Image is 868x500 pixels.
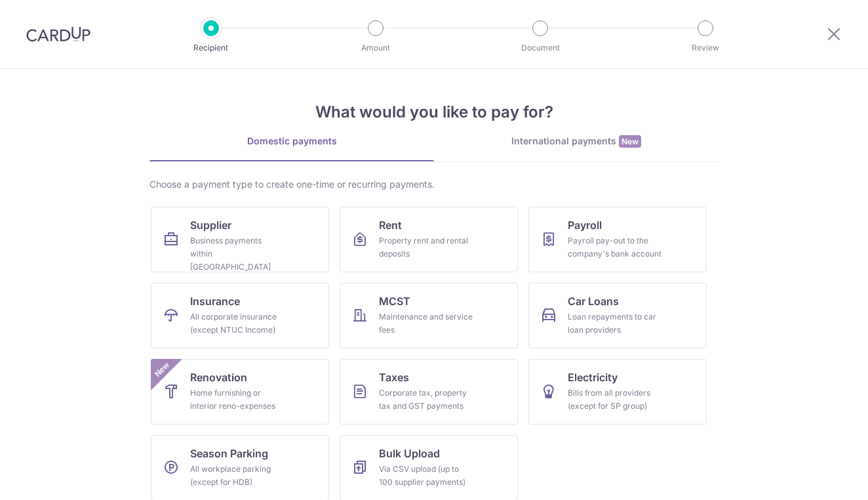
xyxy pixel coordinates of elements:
span: Supplier [190,217,231,233]
a: InsuranceAll corporate insurance (except NTUC Income) [151,283,329,348]
img: CardUp [26,26,90,42]
h4: What would you like to pay for? [149,100,719,124]
a: TaxesCorporate tax, property tax and GST payments [340,359,518,425]
span: Bulk Upload [379,446,440,461]
a: SupplierBusiness payments within [GEOGRAPHIC_DATA] [151,207,329,272]
a: Car LoansLoan repayments to car loan providers [528,283,707,348]
p: Recipient [163,41,260,54]
span: New [151,359,173,381]
span: Car Loans [568,293,619,309]
div: Choose a payment type to create one-time or recurring payments. [149,178,719,191]
span: Electricity [568,369,618,385]
div: Property rent and rental deposits [379,234,473,260]
span: Payroll [568,217,602,233]
div: Loan repayments to car loan providers [568,310,662,337]
div: Corporate tax, property tax and GST payments [379,386,473,413]
div: All workplace parking (except for HDB) [190,463,285,489]
div: All corporate insurance (except NTUC Income) [190,310,285,337]
span: Rent [379,217,402,233]
span: Renovation [190,369,247,385]
span: MCST [379,293,410,309]
p: Document [492,41,589,54]
div: Payroll pay-out to the company's bank account [568,234,662,260]
div: Home furnishing or interior reno-expenses [190,386,285,413]
div: Domestic payments [149,135,434,148]
div: Bills from all providers (except for SP group) [568,386,662,413]
span: Season Parking [190,446,268,461]
p: Review [657,41,754,54]
span: New [619,135,641,148]
div: Business payments within [GEOGRAPHIC_DATA] [190,234,285,274]
a: PayrollPayroll pay-out to the company's bank account [528,207,707,272]
a: MCSTMaintenance and service fees [340,283,518,348]
a: RentProperty rent and rental deposits [340,207,518,272]
a: ElectricityBills from all providers (except for SP group) [528,359,707,425]
a: RenovationHome furnishing or interior reno-expensesNew [151,359,329,425]
div: International payments [434,135,719,148]
p: Amount [327,41,424,54]
span: Taxes [379,369,409,385]
div: Via CSV upload (up to 100 supplier payments) [379,463,473,489]
span: Insurance [190,293,240,309]
div: Maintenance and service fees [379,310,473,337]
